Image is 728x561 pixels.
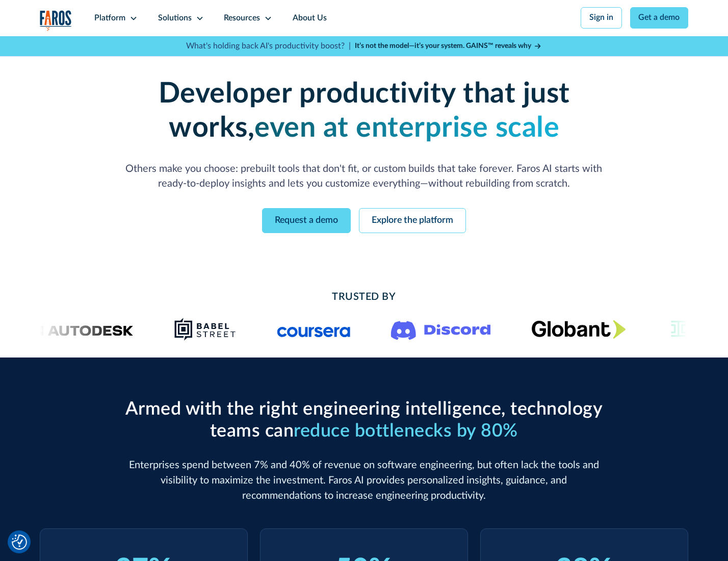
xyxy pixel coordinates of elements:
p: Enterprises spend between 7% and 40% of revenue on software engineering, but often lack the tools... [121,458,607,503]
a: Request a demo [262,208,351,233]
strong: even at enterprise scale [254,114,559,142]
img: Logo of the design software company Autodesk. [28,322,134,336]
a: Get a demo [630,7,689,29]
img: Logo of the communication platform Discord. [391,319,491,340]
img: Logo of the online learning platform Coursera. [277,321,350,338]
a: Explore the platform [359,208,466,233]
img: Globant's logo [531,320,626,339]
div: Solutions [158,12,192,24]
h2: Armed with the right engineering intelligence, technology teams can [121,398,607,442]
p: What's holding back AI's productivity boost? | [186,40,351,53]
strong: It’s not the model—it’s your system. GAINS™ reveals why [355,42,531,49]
strong: Developer productivity that just works, [159,80,570,142]
a: home [40,10,72,31]
div: Resources [224,12,260,24]
span: reduce bottlenecks by 80% [294,422,518,440]
div: Platform [94,12,125,24]
h2: Trusted By [121,290,607,305]
a: Sign in [581,7,622,29]
button: Cookie Settings [12,534,27,550]
img: Babel Street logo png [174,317,236,342]
img: Logo of the analytics and reporting company Faros. [40,10,72,31]
p: Others make you choose: prebuilt tools that don't fit, or custom builds that take forever. Faros ... [121,162,607,192]
a: It’s not the model—it’s your system. GAINS™ reveals why [355,41,542,52]
img: Revisit consent button [12,534,27,550]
